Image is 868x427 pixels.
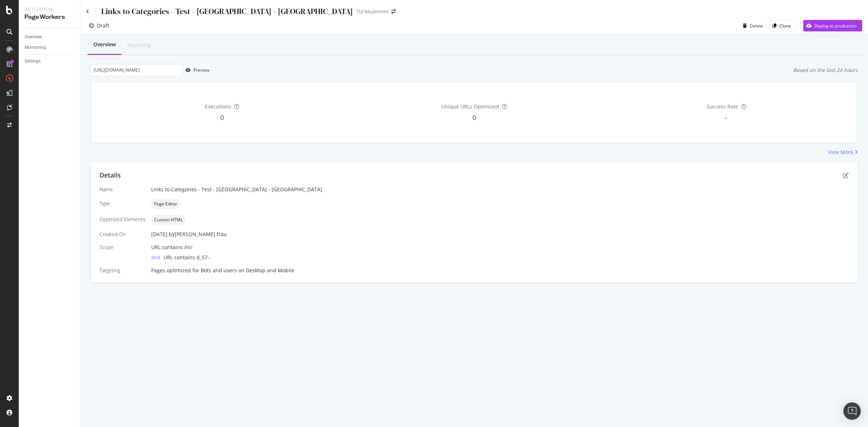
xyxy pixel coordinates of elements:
[151,231,849,238] div: [DATE]
[220,113,224,122] span: 0
[99,231,145,238] div: Created On
[25,57,41,65] div: Settings
[205,103,231,110] span: Executions
[843,402,861,420] div: Open Intercom Messenger
[391,9,396,14] div: arrow-right-arrow-left
[828,149,853,156] div: View More
[151,267,849,274] div: Pages optimized for on
[93,41,116,48] div: Overview
[793,67,858,74] div: Based on the last 24 hours
[707,103,738,110] span: Success Rate
[25,33,42,41] div: Overview
[25,13,74,21] div: PageWorkers
[101,6,353,17] div: Links to Categories - Test - [GEOGRAPHIC_DATA] - [GEOGRAPHIC_DATA]
[99,244,145,251] div: Scope
[127,42,151,49] div: Reporting
[441,103,499,110] span: Unique URLs Optimized
[193,67,209,73] div: Preview
[356,8,388,15] div: TUI Musement
[99,171,121,180] div: Details
[25,33,75,41] a: Overview
[99,216,145,223] div: Optimized Elements
[90,64,183,76] input: Preview your optimization on a URL
[814,23,856,29] div: Deploy to production
[99,267,145,274] div: Targeting
[25,57,75,65] a: Settings
[163,254,209,261] span: URL contains d_57-
[154,202,177,206] span: Page Editor
[750,23,763,29] div: Delete
[97,22,109,29] div: Draft
[151,254,163,261] div: and
[246,267,294,274] div: Desktop and Mobile
[151,199,180,209] div: neutral label
[99,186,145,193] div: Name
[201,267,237,274] div: Bots and users
[99,200,145,207] div: Type
[25,44,46,51] div: Monitoring
[803,20,862,31] button: Deploy to production
[86,9,89,14] a: Click to go back
[169,231,227,238] div: by [PERSON_NAME].frau
[472,113,476,122] span: 0
[843,172,849,178] div: pen-to-square
[828,149,858,156] a: View More
[151,186,849,193] div: Links to Categories - Test - [GEOGRAPHIC_DATA] - [GEOGRAPHIC_DATA]
[151,244,192,251] span: URL contains /nl/
[25,44,75,51] a: Monitoring
[151,215,186,225] div: neutral label
[779,23,791,29] div: Clone
[769,20,797,31] button: Clone
[183,64,209,76] button: Preview
[154,218,183,222] span: Custom HTML
[725,113,727,122] span: -
[740,20,763,31] button: Delete
[25,6,74,13] div: Activation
